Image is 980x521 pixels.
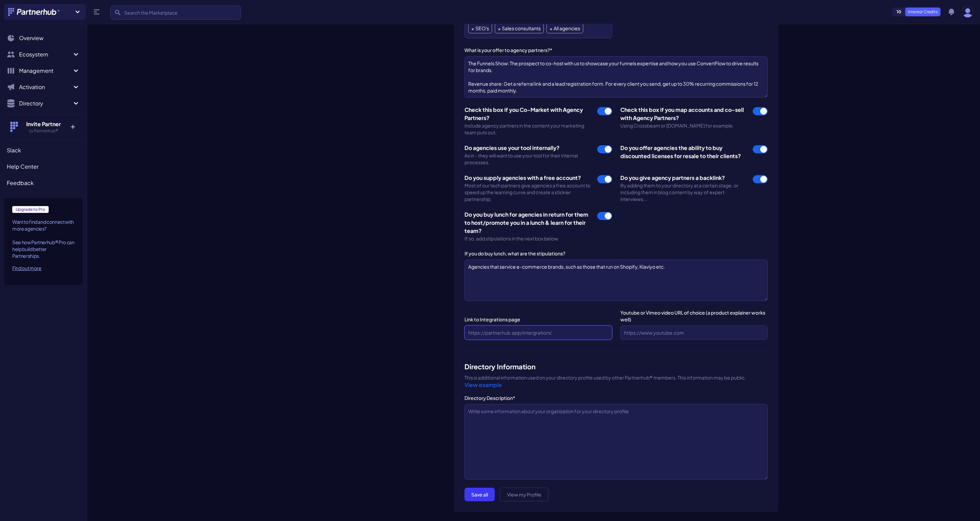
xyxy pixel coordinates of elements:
[498,23,501,33] span: ×
[19,67,72,75] span: Management
[905,7,941,16] p: Interest Credits
[4,64,83,78] button: Management
[550,23,552,33] span: ×
[464,106,593,122] div: Check this box if you Co-Market with Agency Partners?
[12,218,75,259] p: Want to find and connect with more agencies? See how Partnerhub® Pro can help build better Partne...
[464,316,612,323] label: Link to Integrations page
[4,176,83,190] a: Feedback
[464,325,612,340] input: https://partnerhub.app/intergrations'
[471,23,474,33] span: ×
[464,152,593,166] div: As in - they will want to use your tool for their internal processes.
[65,120,80,131] p: +
[620,309,768,323] label: Youtube or Vimeo video URL of choice (a product explainer works well)
[12,206,49,213] span: Upgrade to Pro
[464,235,593,242] div: If so, add stipulations in the next box below
[4,48,83,61] button: Ecosystem
[4,97,83,110] button: Directory
[464,374,768,389] p: This is additional information used on your directory profile used by other Partnerhub® members. ...
[620,144,749,160] div: Do you offer agencies the ability to buy discounted licenses for resale to their clients?
[110,5,241,20] input: Search the Marketplace
[8,8,60,16] img: Partnerhub® Logo
[620,174,749,182] div: Do you give agency partners a backlink?
[19,50,72,58] span: Ecosystem
[464,182,593,202] div: Most of our tech partners give agencies a free account to speed up the learning curve and create ...
[464,250,768,257] label: If you do buy lunch, what are the stipulations?
[4,144,83,157] a: Slack
[4,198,83,285] a: Upgrade to Pro Want to find and connect with more agencies?See how Partnerhub® Pro can help build...
[19,99,72,107] span: Directory
[4,31,83,45] a: Overview
[546,23,583,33] li: All agencies
[7,163,38,171] span: Help Center
[464,144,593,152] div: Do agencies use your tool internally?
[464,211,593,235] div: Do you buy lunch for agencies in return for them to host/promote you in a lunch & learn for their...
[4,114,83,139] button: Invite Partner to Partnerhub® +
[892,7,941,16] a: 10Interest Credits
[620,325,768,340] input: https://www.youtube.com
[7,179,34,187] span: Feedback
[19,83,72,91] span: Activation
[620,122,749,129] div: Using Crossbeam or [DOMAIN_NAME] for example.
[464,381,502,388] a: View example
[464,47,768,53] label: What is your offer to agency partners?*
[464,122,593,136] div: Include agency partners in the content your marketing team puts out.
[4,80,83,94] button: Activation
[893,8,905,16] span: 10
[12,265,75,271] div: Find out more
[500,488,549,501] a: View my Profile
[620,182,749,202] div: By adding them to your directory at a certain stage, or including them in blog content by way of ...
[21,120,65,128] h4: Invite Partner
[464,174,593,182] div: Do you supply agencies with a free account?
[19,34,44,42] span: Overview
[962,6,973,17] img: user photo
[620,106,749,122] div: Check this box if you map accounts and co-sell with Agency Partners?
[21,128,65,134] h5: to Partnerhub®
[464,362,768,371] h3: Directory Information
[495,23,544,33] li: Sales consultants
[464,394,768,401] label: Directory Description*
[464,488,495,501] button: Save all
[468,23,492,33] li: SEO's
[4,160,83,173] a: Help Center
[7,146,21,154] span: Slack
